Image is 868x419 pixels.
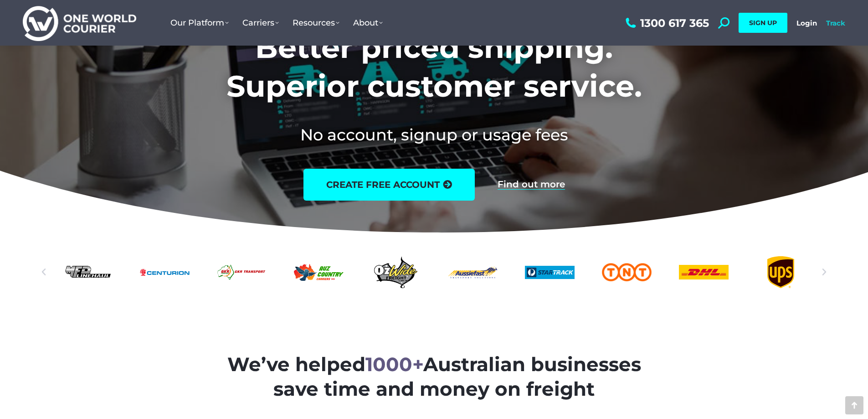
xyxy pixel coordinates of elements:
[286,9,346,37] a: Resources
[602,256,652,288] a: TNT logo Australian freight company
[63,256,806,288] div: Slides
[365,352,423,376] span: 1000+
[170,18,229,28] span: Our Platform
[679,256,729,288] a: DHl logo
[739,13,787,33] a: SIGN UP
[749,19,777,27] span: SIGN UP
[140,256,190,288] a: Centurion-logo
[826,19,845,27] a: Track
[294,256,344,288] a: Auz-Country-logo
[207,352,661,402] h2: We’ve helped Australian businesses save time and money on freight
[353,18,383,28] span: About
[525,256,575,288] a: startrack australia logo
[63,256,113,288] a: MFD Linehaul transport logo
[242,18,279,28] span: Carriers
[602,256,652,288] div: 2 / 25
[623,17,709,29] a: 1300 617 365
[303,169,475,201] a: create free account
[346,9,390,37] a: About
[756,256,806,288] div: 4 / 25
[371,256,421,288] a: OzWide-Freight-logo
[63,256,113,288] div: 20 / 25
[371,256,421,288] div: 24 / 25
[164,9,236,37] a: Our Platform
[140,256,190,288] div: 21 / 25
[149,124,719,146] h2: No account, signup or usage fees
[236,9,286,37] a: Carriers
[679,256,729,288] div: 3 / 25
[796,19,817,27] a: Login
[217,256,267,288] a: GKR-Transport-Logo-long-text-M
[294,256,344,288] div: 23 / 25
[525,256,575,288] div: 1 / 25
[23,5,136,41] img: One World Courier
[448,256,498,288] a: Aussiefast-Transport-logo
[293,18,339,28] span: Resources
[448,256,498,288] div: 25 / 25
[756,256,806,288] a: UPS logo
[217,256,267,288] div: 22 / 25
[498,180,565,190] a: Find out more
